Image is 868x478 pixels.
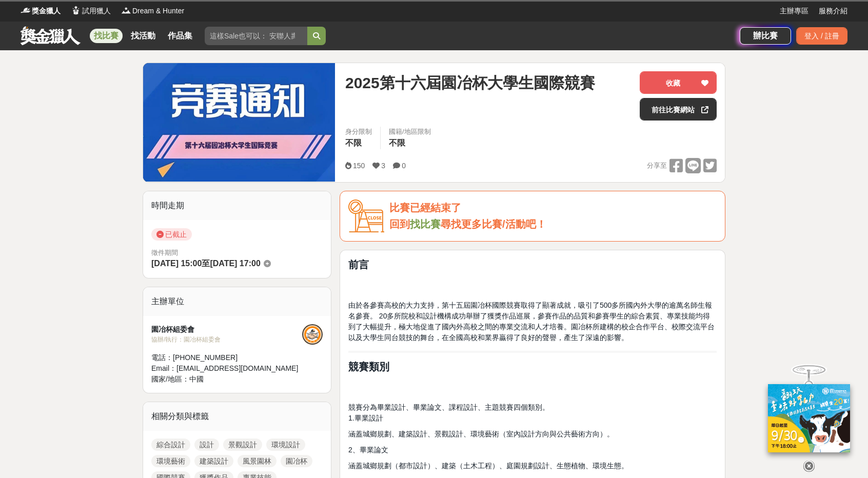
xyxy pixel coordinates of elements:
a: 建築設計 [194,455,233,467]
span: 2、畢業論文 [348,446,388,454]
img: c171a689-fb2c-43c6-a33c-e56b1f4b2190.jpg [768,384,850,452]
span: 0 [402,162,406,170]
a: 前往比賽網站 [640,98,717,121]
span: 回到 [389,218,410,230]
div: 時間走期 [143,191,331,220]
span: 已截止 [151,228,192,241]
div: 相關分類與標籤 [143,402,331,431]
span: 涵蓋城鄉規劃、建築設計、景觀設計、環境藝術（室內設計方向與公共藝術方向）。 [348,430,614,438]
button: 收藏 [640,71,717,94]
span: 獎金獵人 [32,6,61,16]
span: Dream & Hunter [132,6,184,16]
img: Cover Image [143,63,335,182]
div: 身分限制 [345,127,372,137]
div: 協辦/執行： 園冶杯組委會 [151,335,302,344]
a: 環境設計 [266,439,305,451]
a: 找活動 [127,29,160,43]
span: [DATE] 17:00 [210,259,260,268]
div: 比賽已經結束了 [389,200,717,216]
span: 涵蓋城鄉規劃（都市設計）、建築（土木工程）、庭園規劃設計、生態植物、環境生態。 [348,462,628,470]
span: 2025第十六屆園冶杯大學生國際競賽 [345,71,595,94]
a: Logo試用獵人 [71,6,111,16]
div: 電話： [PHONE_NUMBER] [151,352,302,363]
div: Email： [EMAIL_ADDRESS][DOMAIN_NAME] [151,363,302,374]
span: 1.畢業設計 [348,414,383,422]
img: Icon [348,200,384,233]
strong: 競賽類別 [348,361,389,372]
a: 找比賽 [410,218,441,230]
div: 主辦單位 [143,287,331,316]
span: 中國 [189,375,204,383]
a: 作品集 [164,29,196,43]
img: Logo [21,5,31,15]
span: 試用獵人 [82,6,111,16]
span: 尋找更多比賽/活動吧！ [441,218,546,230]
a: 服務介紹 [819,6,847,16]
a: 找比賽 [90,29,123,43]
a: Logo獎金獵人 [21,6,61,16]
a: 風景園林 [238,455,277,467]
a: LogoDream & Hunter [121,6,184,16]
a: 園冶杯 [281,455,312,467]
span: 至 [202,259,210,268]
span: 不限 [389,138,405,147]
strong: 前言 [348,259,369,270]
span: 國家/地區： [151,375,189,383]
div: 國籍/地區限制 [389,127,431,137]
img: Logo [121,5,131,15]
span: 3 [381,162,385,170]
a: 主辦專區 [780,6,808,16]
span: 150 [353,162,365,170]
div: 登入 / 註冊 [796,27,847,45]
span: 不限 [345,138,362,147]
span: 競賽分為畢業設計、畢業論文、課程設計、主題競賽四個類別。 [348,403,549,411]
div: 園冶杯組委會 [151,324,302,335]
img: Logo [71,5,81,15]
a: 景觀設計 [223,439,262,451]
span: 徵件期間 [151,249,178,256]
a: 設計 [194,439,219,451]
span: [DATE] 15:00 [151,259,202,268]
input: 這樣Sale也可以： 安聯人壽創意銷售法募集 [205,27,307,45]
a: 環境藝術 [151,455,190,467]
span: 由於各參賽高校的大力支持，第十五屆園冶杯國際競賽取得了顯著成就，吸引了500多所國內外大學的逾萬名師生報名參賽。 20多所院校和設計機構成功舉辦了獲獎作品巡展，參賽作品的品質和參賽學生的綜合素質... [348,301,715,342]
a: 辦比賽 [740,27,791,45]
span: 分享至 [647,158,667,173]
a: 綜合設計 [151,439,190,451]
